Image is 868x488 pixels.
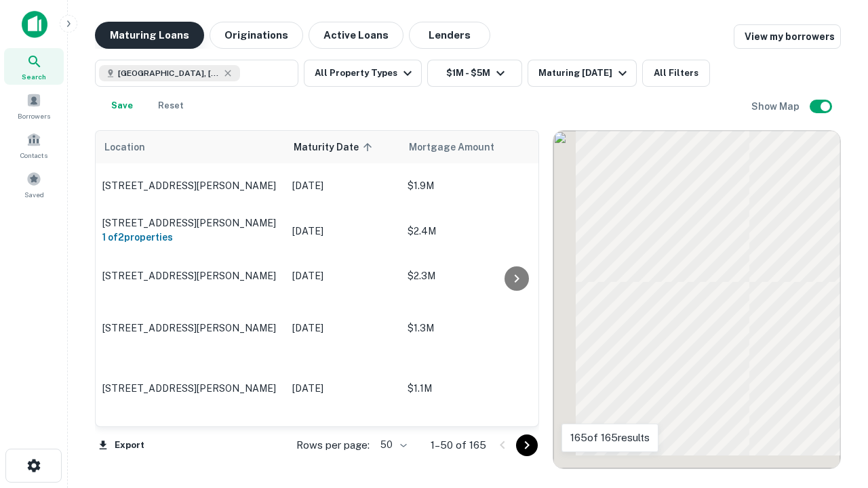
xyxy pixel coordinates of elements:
[570,430,650,446] p: 165 of 165 results
[102,382,279,394] p: [STREET_ADDRESS][PERSON_NAME]
[22,11,47,38] img: capitalize-icon.png
[4,127,64,163] a: Contacts
[538,65,631,81] div: Maturing [DATE]
[104,139,145,155] span: Location
[292,178,394,193] p: [DATE]
[553,131,840,468] div: 0 0
[285,131,401,163] th: Maturity Date
[95,435,148,455] button: Export
[409,22,490,49] button: Lenders
[751,99,802,114] h6: Show Map
[102,230,279,245] h6: 1 of 2 properties
[95,22,204,49] button: Maturing Loans
[528,60,637,87] button: Maturing [DATE]
[408,178,543,193] p: $1.9M
[375,435,409,455] div: 50
[401,131,550,163] th: Mortgage Amount
[4,48,64,85] a: Search
[118,67,220,79] span: [GEOGRAPHIC_DATA], [GEOGRAPHIC_DATA], [GEOGRAPHIC_DATA]
[102,217,279,229] p: [STREET_ADDRESS][PERSON_NAME]
[292,321,394,335] p: [DATE]
[22,71,46,82] span: Search
[100,92,144,119] button: Save your search to get updates of matches that match your search criteria.
[800,380,868,445] iframe: Chat Widget
[642,60,710,87] button: All Filters
[296,437,370,453] p: Rows per page:
[102,270,279,282] p: [STREET_ADDRESS][PERSON_NAME]
[408,381,543,396] p: $1.1M
[24,189,44,200] span: Saved
[516,434,538,456] button: Go to next page
[96,131,285,163] th: Location
[304,60,422,87] button: All Property Types
[292,381,394,396] p: [DATE]
[4,87,64,124] a: Borrowers
[18,110,50,121] span: Borrowers
[409,139,512,155] span: Mortgage Amount
[294,139,376,155] span: Maturity Date
[734,24,841,49] a: View my borrowers
[210,22,303,49] button: Originations
[102,180,279,192] p: [STREET_ADDRESS][PERSON_NAME]
[20,150,47,161] span: Contacts
[427,60,522,87] button: $1M - $5M
[102,322,279,334] p: [STREET_ADDRESS][PERSON_NAME]
[309,22,403,49] button: Active Loans
[431,437,486,453] p: 1–50 of 165
[408,321,543,335] p: $1.3M
[408,268,543,283] p: $2.3M
[4,166,64,203] a: Saved
[292,224,394,239] p: [DATE]
[292,268,394,283] p: [DATE]
[149,92,193,119] button: Reset
[408,224,543,239] p: $2.4M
